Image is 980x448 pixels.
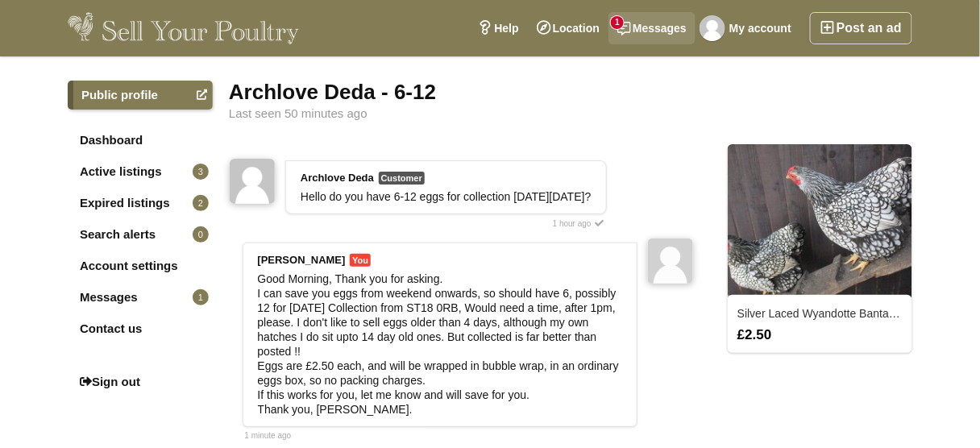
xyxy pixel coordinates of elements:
[301,189,592,204] div: Hello do you have 6-12 eggs for collection [DATE][DATE]?
[68,126,213,155] a: Dashboard
[258,254,346,266] strong: [PERSON_NAME]
[258,272,622,417] div: Good Morning, Thank you for asking. I can save you eggs from weekend onwards, so should have 6, p...
[193,164,209,180] span: 3
[193,226,209,243] span: 0
[737,307,972,320] a: Silver Laced Wyandotte Bantam hatching eggs
[229,107,912,120] div: Last seen 50 minutes ago
[379,172,425,185] span: Customer
[68,189,213,218] a: Expired listings2
[68,283,213,312] a: Messages1
[528,12,608,44] a: Location
[728,144,912,298] img: 2407_thumbnail.jpg
[608,12,696,44] a: Messages1
[350,254,371,267] span: You
[68,251,213,280] a: Account settings
[193,289,209,305] span: 1
[68,220,213,249] a: Search alerts0
[469,12,527,44] a: Help
[193,195,209,211] span: 2
[68,12,299,44] img: Sell Your Poultry
[68,81,213,110] a: Public profile
[68,157,213,186] a: Active listings3
[301,172,374,184] strong: Archlove Deda
[729,327,911,342] div: £2.50
[68,367,213,396] a: Sign out
[648,239,693,284] img: Carol Connor
[611,16,624,29] span: 1
[68,314,213,343] a: Contact us
[810,12,912,44] a: Post an ad
[230,159,275,204] img: Archlove Deda
[696,12,800,44] a: My account
[229,81,912,103] div: Archlove Deda - 6-12
[700,15,725,41] img: Carol Connor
